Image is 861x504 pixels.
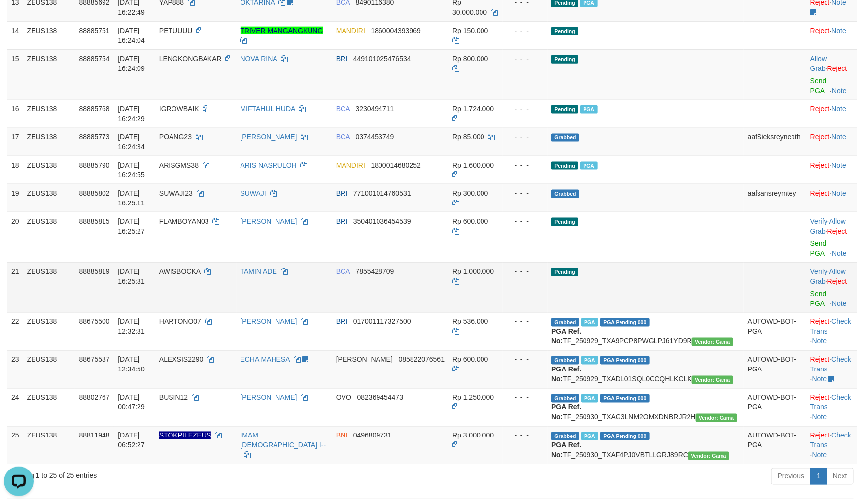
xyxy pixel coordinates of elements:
span: BCA [336,268,350,275]
td: 20 [7,212,23,262]
a: Reject [810,432,830,439]
td: AUTOWD-BOT-PGA [744,350,806,388]
div: - - - [507,104,544,114]
td: ZEUS138 [23,49,75,100]
a: Check Trans [810,432,851,449]
span: Marked by aafpengsreynich [581,356,598,365]
a: Reject [810,189,830,197]
span: Pending [551,55,578,64]
span: 88885802 [79,189,109,197]
div: - - - [507,317,544,327]
div: - - - [507,54,544,64]
span: Vendor URL: https://trx31.1velocity.biz [696,414,737,422]
a: Note [832,300,847,307]
a: Send PGA [810,239,827,257]
td: 19 [7,184,23,212]
span: BNI [336,432,347,439]
a: Reject [827,227,847,235]
span: Pending [551,218,578,226]
td: · [806,156,857,184]
span: Marked by aafsreyleap [581,432,598,440]
a: [PERSON_NAME] [241,133,297,141]
span: 88802767 [79,394,109,402]
td: TF_250930_TXAF4PJ0VBTLLGRJ89RC [548,426,744,464]
span: Copy 7855428709 to clipboard [356,268,394,275]
span: [DATE] 16:24:34 [118,133,145,151]
span: [DATE] 16:25:11 [118,189,145,207]
a: Note [832,249,847,257]
a: [PERSON_NAME] [241,217,297,225]
a: Allow Grab [810,217,846,235]
td: 23 [7,350,23,388]
td: 21 [7,262,23,312]
a: Note [812,413,827,421]
td: AUTOWD-BOT-PGA [744,388,806,426]
a: Reject [810,161,830,169]
span: Copy 082369454473 to clipboard [357,394,403,402]
td: · · [806,312,857,350]
span: [DATE] 12:32:31 [118,318,145,336]
div: - - - [507,160,544,170]
span: MANDIRI [336,27,365,34]
span: Pending [551,268,578,276]
span: Copy 085822076561 to clipboard [399,356,445,364]
td: · [806,49,857,100]
span: Rp 1.600.000 [452,161,494,169]
span: · [810,268,846,285]
span: BRI [336,217,347,225]
td: · · [806,426,857,464]
span: FLAMBOYAN03 [159,217,209,225]
td: TF_250929_TXA9PCP8PWGLPJ61YD9R [548,312,744,350]
span: · [810,217,846,235]
span: 88885768 [79,105,109,113]
span: [DATE] 16:25:31 [118,268,145,285]
a: TRIVER MANGANGKUNG [241,27,323,34]
a: 1 [810,468,827,485]
span: BRI [336,55,347,63]
span: Pending [551,105,578,114]
span: POANG23 [159,133,192,141]
td: · [806,128,857,156]
span: Marked by aafsreyleap [581,394,598,403]
td: TF_250929_TXADL01SQL0CCQHLKCLK [548,350,744,388]
span: Grabbed [551,432,579,440]
td: ZEUS138 [23,128,75,156]
span: Copy 1800014680252 to clipboard [371,161,421,169]
a: NOVA RINA [241,55,277,63]
b: PGA Ref. No: [551,441,581,459]
span: Pending [551,162,578,170]
span: ALEXSIS2290 [159,356,204,364]
a: Note [812,451,827,459]
a: Reject [810,394,830,402]
span: Marked by aaftrukkakada [581,318,598,327]
span: Copy 017001117327500 to clipboard [353,318,411,326]
div: - - - [507,132,544,142]
span: Copy 1860004393969 to clipboard [371,27,421,34]
span: PGA Pending [600,356,650,365]
td: 25 [7,426,23,464]
td: · · [806,350,857,388]
div: - - - [507,431,544,440]
span: 88675500 [79,318,109,326]
td: AUTOWD-BOT-PGA [744,426,806,464]
a: Verify [810,268,827,275]
span: Vendor URL: https://trx31.1velocity.biz [692,338,733,346]
td: · [806,184,857,212]
span: Vendor URL: https://trx31.1velocity.biz [688,452,729,460]
span: Rp 85.000 [452,133,484,141]
span: BRI [336,318,347,326]
div: - - - [507,188,544,198]
a: IMAM [DEMOGRAPHIC_DATA] I-- [241,432,326,449]
a: Reject [810,133,830,141]
span: [DATE] 16:24:09 [118,55,145,72]
td: AUTOWD-BOT-PGA [744,312,806,350]
span: Rp 300.000 [452,189,488,197]
td: aafsansreymtey [744,184,806,212]
span: Rp 800.000 [452,55,488,63]
td: 15 [7,49,23,100]
td: ZEUS138 [23,212,75,262]
td: ZEUS138 [23,184,75,212]
span: Pending [551,27,578,35]
span: BRI [336,189,347,197]
div: - - - [507,26,544,35]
